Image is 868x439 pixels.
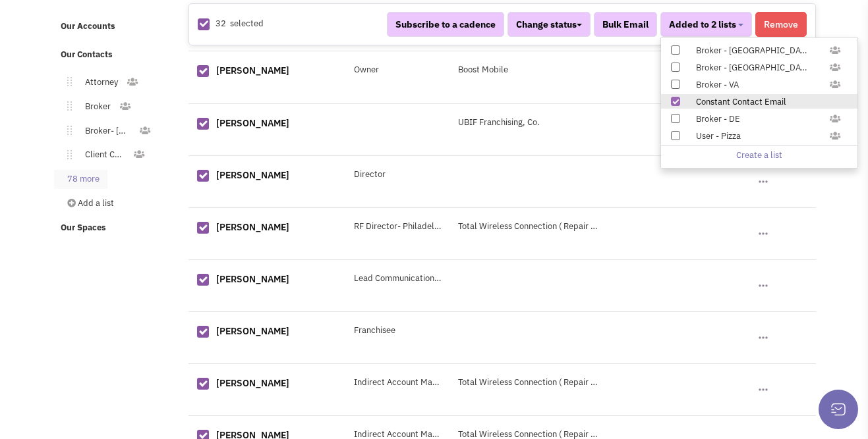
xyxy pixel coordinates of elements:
[661,77,857,91] label: Broker - VA
[61,101,72,111] img: Move.png
[387,12,504,37] button: Subscribe to a cadence
[687,113,818,126] div: Broker - DE
[687,28,818,40] div: Broker - MD
[661,26,857,40] label: Broker - MD
[449,64,606,76] div: Boost Mobile
[61,222,106,233] span: Our Spaces
[687,62,818,74] div: Broker - [GEOGRAPHIC_DATA]
[669,18,736,30] span: Added to 2 lists
[72,145,133,165] a: Client Contact
[661,128,857,143] label: User - Pizza
[661,111,857,126] label: Broker - DE
[61,77,72,86] img: Move.png
[54,194,158,213] a: Add a list
[72,97,119,116] a: Broker
[661,60,857,74] label: Broker - OH
[449,220,606,233] div: Total Wireless Connection ( Repair & Unlock )
[755,12,807,37] button: Remove
[61,126,72,135] img: Move.png
[661,43,857,57] label: Broker - NJ
[660,12,752,37] button: Added to 2 lists
[61,150,72,159] img: Move.png
[216,117,289,129] a: [PERSON_NAME]
[687,96,844,109] div: Constant Contact Email
[230,18,264,30] span: selected
[345,376,450,389] div: Indirect Account Manager
[687,130,818,143] div: User - Pizza
[54,43,161,68] a: Our Contacts
[216,273,289,285] a: [PERSON_NAME]
[345,220,450,233] div: RF Director- Philadelphia Market
[507,12,591,37] button: Change status
[54,14,161,39] a: Our Accounts
[72,122,138,141] a: Broker- [GEOGRAPHIC_DATA]
[216,377,289,389] a: [PERSON_NAME]
[216,221,289,233] a: [PERSON_NAME]
[345,324,450,337] div: Franchisee
[687,79,818,91] div: Broker - VA
[61,21,115,32] span: Our Accounts
[345,272,450,285] div: Lead Communication Specialist
[61,49,113,60] span: Our Contacts
[54,170,107,189] a: 78 more
[661,94,857,109] label: Constant Contact Email
[216,169,289,181] a: [PERSON_NAME]
[72,73,126,92] a: Attorney
[345,64,450,76] div: Owner
[594,12,657,37] button: Bulk Email
[449,376,606,389] div: Total Wireless Connection ( Repair & Unlock )
[216,325,289,337] a: [PERSON_NAME]
[198,18,210,30] img: Rectangle.png
[216,18,226,30] span: 32
[345,168,450,181] div: Director
[664,149,854,162] a: Create a list
[449,116,606,129] div: UBIF Franchising, Co.
[687,45,818,57] div: Broker - [GEOGRAPHIC_DATA]
[54,216,161,241] a: Our Spaces
[216,65,289,76] a: [PERSON_NAME]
